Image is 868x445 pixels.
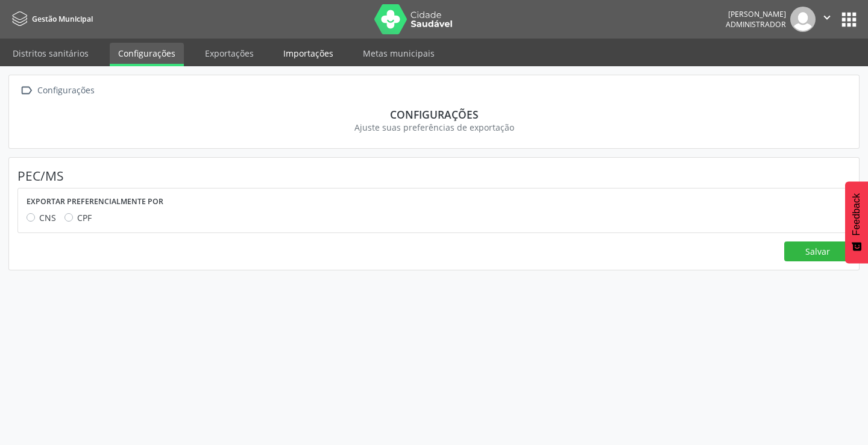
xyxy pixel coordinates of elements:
span: Administrador [726,19,786,30]
a: Distritos sanitários [4,43,97,64]
img: img [790,7,816,32]
label: Exportar preferencialmente por [27,193,163,211]
a: Gestão Municipal [8,9,93,29]
span: CPF [77,212,92,223]
a:  Configurações [17,82,96,99]
i:  [17,82,35,99]
button:  [816,7,838,32]
a: Configurações [110,43,184,66]
div: Configurações [35,82,96,99]
span: Salvar [805,245,830,258]
span: Gestão Municipal [32,14,93,24]
a: Exportações [197,43,262,64]
button: apps [838,9,860,30]
i:  [820,11,834,24]
h4: PEC/MS [17,169,851,184]
button: Feedback - Mostrar pesquisa [845,181,868,263]
span: Feedback [851,193,862,235]
div: [PERSON_NAME] [726,9,786,19]
div: Ajuste suas preferências de exportação [26,121,842,134]
div: Configurações [26,108,842,121]
span: CNS [39,212,56,223]
a: Importações [275,43,342,64]
button: Salvar [784,241,851,262]
a: Metas municipais [354,43,443,64]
